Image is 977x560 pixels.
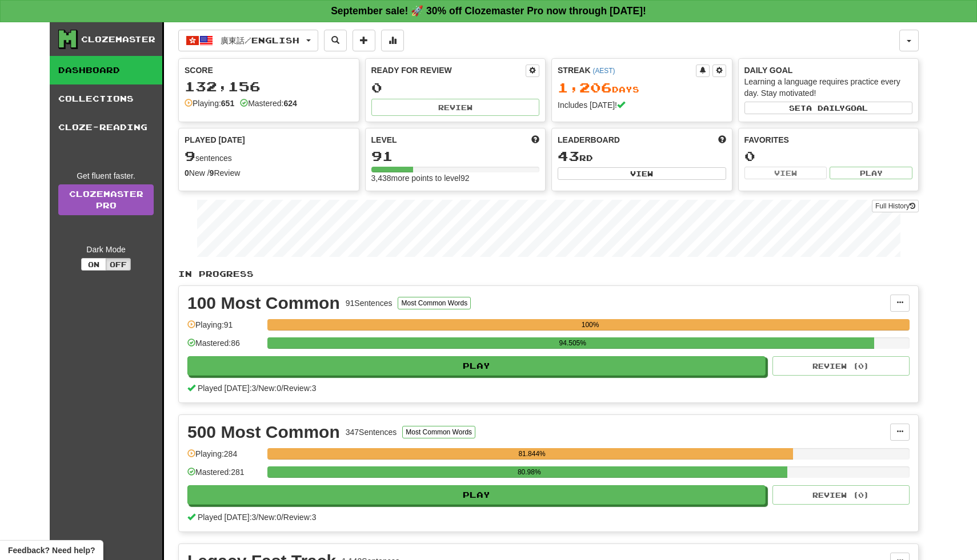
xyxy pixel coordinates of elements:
[283,513,317,522] span: Review: 3
[271,319,910,331] div: 100%
[271,448,793,460] div: 81.844%
[271,466,787,478] div: 80.98%
[210,168,214,178] strong: 9
[198,384,256,393] span: Played [DATE]: 3
[50,56,162,84] a: Dashboard
[281,513,283,522] span: /
[81,34,155,45] div: Clozemaster
[353,30,375,51] button: Add sentence to collection
[185,79,353,94] div: 132,156
[744,65,913,76] div: Daily Goal
[398,297,471,309] button: Most Common Words
[371,65,526,76] div: Ready for Review
[718,134,726,146] span: This week in points, UTC
[558,149,726,164] div: rd
[830,167,912,179] button: Play
[744,167,827,179] button: View
[50,113,162,142] a: Cloze-Reading
[346,297,393,309] div: 91 Sentences
[178,30,318,51] button: 廣東話/English
[187,295,340,312] div: 100 Most Common
[271,337,874,349] div: 94.505%
[185,98,234,109] div: Playing:
[558,79,612,95] span: 1,206
[58,244,154,255] div: Dark Mode
[187,337,262,356] div: Mastered: 86
[806,104,845,112] span: a daily
[221,35,299,45] span: 廣東話 / English
[187,356,766,376] button: Play
[592,67,615,75] a: (AEST)
[185,149,353,164] div: sentences
[256,513,258,522] span: /
[81,258,106,271] button: On
[185,168,189,178] strong: 0
[58,184,154,215] a: ClozemasterPro
[531,134,539,146] span: Score more points to level up
[872,200,919,212] button: Full History
[371,172,540,184] div: 3,438 more points to level 92
[744,102,913,114] button: Seta dailygoal
[187,485,766,505] button: Play
[558,65,696,76] div: Streak
[381,30,404,51] button: More stats
[178,268,919,280] p: In Progress
[58,170,154,182] div: Get fluent faster.
[283,99,297,108] strong: 624
[558,99,726,111] div: Includes [DATE]!
[221,99,234,108] strong: 651
[240,98,297,109] div: Mastered:
[371,149,540,163] div: 91
[558,134,620,146] span: Leaderboard
[187,319,262,338] div: Playing: 91
[558,148,579,164] span: 43
[198,513,256,522] span: Played [DATE]: 3
[324,30,347,51] button: Search sentences
[371,134,397,146] span: Level
[187,466,262,485] div: Mastered: 281
[744,76,913,99] div: Learning a language requires practice every day. Stay motivated!
[187,424,340,441] div: 500 Most Common
[258,513,281,522] span: New: 0
[187,448,262,467] div: Playing: 284
[772,356,910,376] button: Review (0)
[50,84,162,113] a: Collections
[558,167,726,180] button: View
[371,80,540,95] div: 0
[256,384,258,393] span: /
[185,167,353,179] div: New / Review
[744,134,913,146] div: Favorites
[283,384,317,393] span: Review: 3
[258,384,281,393] span: New: 0
[402,426,475,438] button: Most Common Words
[185,148,195,164] span: 9
[185,65,353,76] div: Score
[558,80,726,95] div: Day s
[346,426,397,438] div: 347 Sentences
[106,258,131,271] button: Off
[371,99,540,116] button: Review
[772,485,910,505] button: Review (0)
[331,5,646,17] strong: September sale! 🚀 30% off Clozemaster Pro now through [DATE]!
[281,384,283,393] span: /
[185,134,245,146] span: Played [DATE]
[8,545,95,556] span: Open feedback widget
[744,149,913,163] div: 0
